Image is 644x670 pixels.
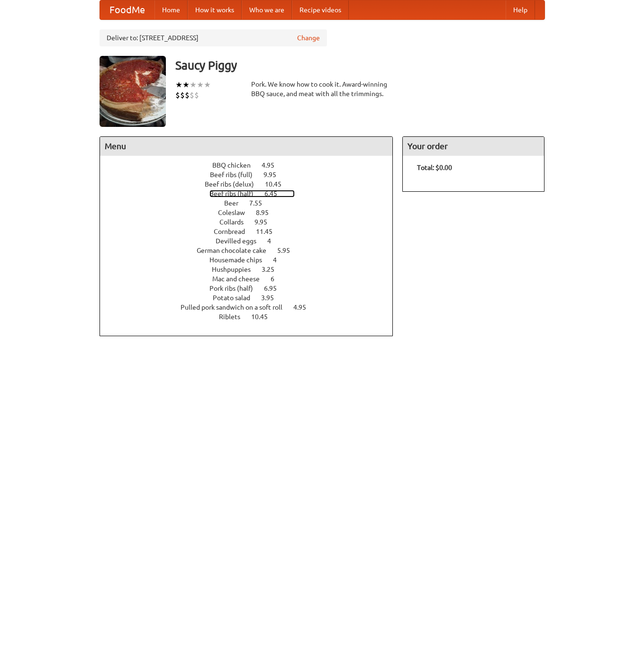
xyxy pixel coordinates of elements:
li: $ [175,90,180,100]
span: Collards [219,218,253,226]
a: How it works [188,0,242,19]
span: Pork ribs (half) [209,285,263,292]
span: 4 [273,256,286,264]
a: Help [506,0,535,19]
a: Mac and cheese 6 [212,275,292,283]
li: $ [190,90,194,100]
a: Devilled eggs 4 [216,237,289,245]
h4: Your order [403,137,544,156]
li: ★ [190,80,197,90]
span: Pulled pork sandwich on a soft roll [181,304,292,311]
a: Coleslaw 8.95 [218,209,286,216]
a: Pork ribs (half) 6.95 [209,285,294,292]
a: Collards 9.95 [219,218,285,226]
li: $ [194,90,199,100]
span: German chocolate cake [197,247,276,254]
span: Beef ribs (delux) [205,180,263,188]
span: 4.95 [293,304,316,311]
span: Coleslaw [218,209,254,216]
span: Riblets [219,313,250,321]
span: 6.95 [264,285,286,292]
span: 7.55 [249,199,272,207]
li: ★ [182,80,190,90]
li: $ [185,90,190,100]
span: Cornbread [214,228,254,235]
span: 9.95 [254,218,277,226]
a: FoodMe [100,0,154,19]
span: Potato salad [213,294,260,302]
span: Hushpuppies [212,266,260,273]
a: Cornbread 11.45 [214,228,290,235]
b: Total: $0.00 [417,164,452,171]
h4: Menu [100,137,393,156]
span: 10.45 [251,313,277,321]
a: Who we are [242,0,292,19]
span: 3.25 [262,266,284,273]
span: 8.95 [256,209,278,216]
span: Housemade chips [209,256,272,264]
a: Beef ribs (half) 6.45 [209,190,295,197]
span: 3.95 [261,294,283,302]
span: 11.45 [256,228,282,235]
a: Housemade chips 4 [209,256,294,264]
h3: Saucy Piggy [175,56,545,75]
a: German chocolate cake 5.95 [197,247,308,254]
span: BBQ chicken [212,161,260,169]
a: Beef ribs (full) 9.95 [210,171,294,179]
a: Home [154,0,188,19]
a: Recipe videos [292,0,349,19]
a: BBQ chicken 4.95 [212,161,292,169]
span: Beef ribs (half) [209,190,263,197]
div: Pork. We know how to cook it. Award-winning BBQ sauce, and meat with all the trimmings. [251,80,393,98]
span: Devilled eggs [216,237,266,245]
li: ★ [197,80,204,90]
li: ★ [175,80,182,90]
a: Pulled pork sandwich on a soft roll 4.95 [181,304,324,311]
a: Potato salad 3.95 [213,294,291,302]
span: 4 [267,237,281,245]
span: Mac and cheese [212,275,269,283]
span: Beef ribs (full) [210,171,262,179]
a: Change [297,33,320,43]
span: 9.95 [263,171,286,179]
a: Hushpuppies 3.25 [212,266,292,273]
a: Beef ribs (delux) 10.45 [205,180,299,188]
a: Beer 7.55 [224,199,280,207]
span: 4.95 [262,161,284,169]
span: 10.45 [265,180,291,188]
a: Riblets 10.45 [219,313,285,321]
span: 6 [271,275,284,283]
li: ★ [204,80,211,90]
span: 5.95 [277,247,299,254]
img: angular.jpg [100,56,166,127]
div: Deliver to: [STREET_ADDRESS] [100,29,327,46]
span: 6.45 [264,190,287,197]
li: $ [180,90,185,100]
span: Beer [224,199,248,207]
